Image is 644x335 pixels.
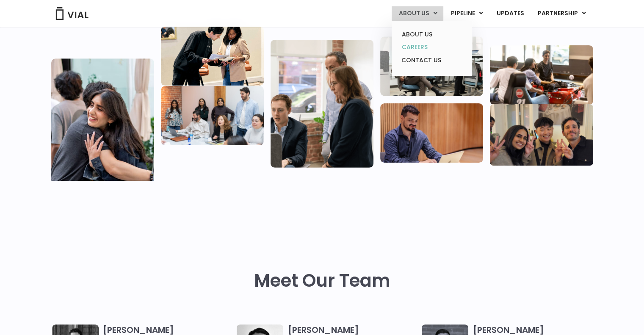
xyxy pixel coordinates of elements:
a: PARTNERSHIPMenu Toggle [531,6,592,21]
a: ABOUT USMenu Toggle [392,6,443,21]
a: UPDATES [489,6,530,21]
img: Eight people standing and sitting in an office [161,86,264,145]
a: PIPELINEMenu Toggle [444,6,489,21]
img: Group of 3 people smiling holding up the peace sign [490,104,593,166]
a: CAREERS [395,41,469,54]
img: Three people working in an office [380,36,483,96]
img: Vial Life [51,58,154,186]
img: Man working at a computer [380,103,483,163]
h2: Meet Our Team [254,271,390,291]
img: Two people looking at a paper talking. [161,26,264,86]
img: Group of three people standing around a computer looking at the screen [271,39,373,167]
a: CONTACT US [395,54,469,67]
a: ABOUT US [395,28,469,41]
img: Vial Logo [55,7,89,20]
img: Group of people playing whirlyball [490,45,593,105]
